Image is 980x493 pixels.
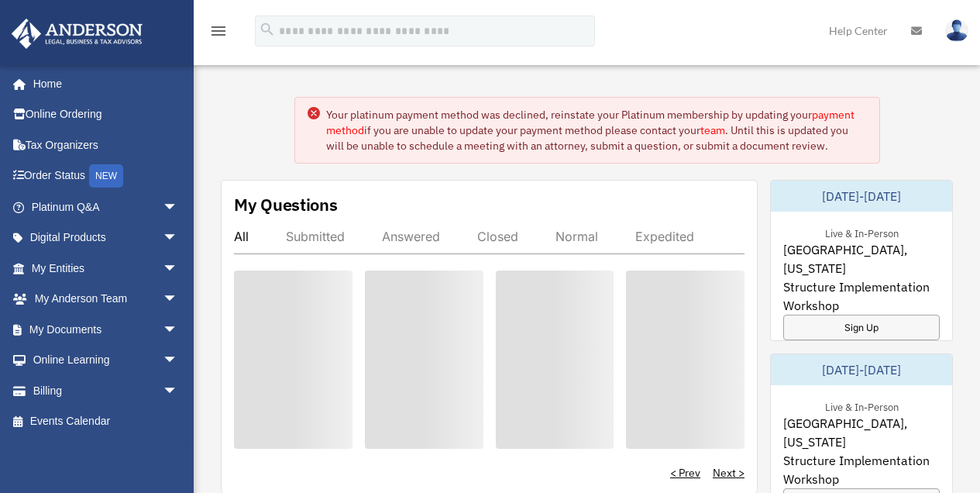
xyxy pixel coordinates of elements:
a: payment method [326,108,854,137]
a: Billingarrow_drop_down [11,375,201,406]
a: Next > [713,465,744,481]
a: Online Ordering [11,99,201,130]
div: My Questions [234,193,338,216]
img: Anderson Advisors Platinum Portal [7,19,147,49]
div: Answered [382,229,440,244]
div: Live & In-Person [813,224,911,240]
div: Your platinum payment method was declined, reinstate your Platinum membership by updating your if... [326,107,867,153]
div: Normal [555,229,598,244]
a: Home [11,68,194,99]
img: User Pic [945,19,968,42]
span: Structure Implementation Workshop [783,451,940,488]
span: arrow_drop_down [163,253,194,284]
a: team [700,123,725,137]
div: All [234,229,249,244]
span: arrow_drop_down [163,284,194,315]
a: Online Learningarrow_drop_down [11,345,201,376]
div: Expedited [635,229,694,244]
a: < Prev [670,465,700,481]
span: arrow_drop_down [163,314,194,346]
a: My Anderson Teamarrow_drop_down [11,284,201,315]
i: menu [209,22,228,40]
span: arrow_drop_down [163,345,194,377]
a: Tax Organizers [11,129,201,160]
a: My Documentsarrow_drop_down [11,314,201,345]
span: [GEOGRAPHIC_DATA], [US_STATE] [783,414,940,451]
a: My Entitiesarrow_drop_down [11,253,201,284]
div: Live & In-Person [813,398,911,414]
div: [DATE]-[DATE] [771,181,952,212]
i: search [259,21,276,38]
a: menu [209,27,228,40]
a: Order StatusNEW [11,160,201,192]
a: Sign Up [783,315,940,340]
span: arrow_drop_down [163,375,194,407]
span: Structure Implementation Workshop [783,278,940,315]
span: arrow_drop_down [163,222,194,254]
span: arrow_drop_down [163,191,194,223]
a: Platinum Q&Aarrow_drop_down [11,191,201,222]
div: Submitted [286,229,345,244]
span: [GEOGRAPHIC_DATA], [US_STATE] [783,240,940,278]
div: Closed [477,229,518,244]
a: Digital Productsarrow_drop_down [11,222,201,253]
div: NEW [89,164,123,188]
a: Events Calendar [11,406,201,437]
div: [DATE]-[DATE] [771,354,952,385]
